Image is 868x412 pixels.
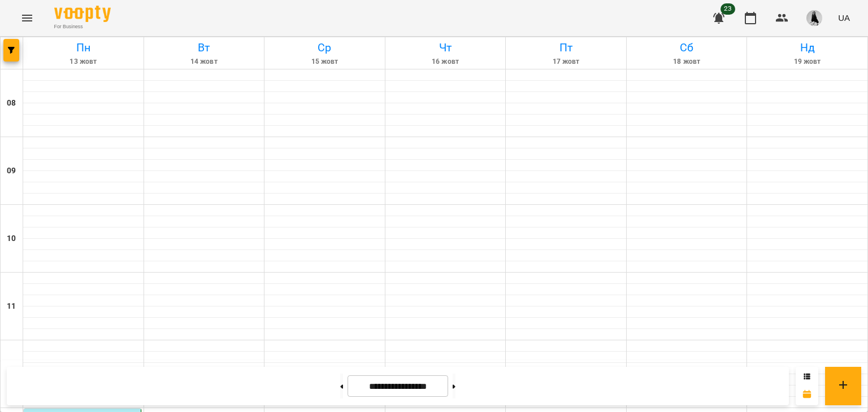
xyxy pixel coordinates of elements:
h6: Сб [628,39,745,56]
h6: 10 [7,233,16,245]
h6: Пт [507,39,624,56]
h6: 11 [7,300,16,313]
span: UA [838,12,850,24]
h6: 15 жовт [266,56,383,67]
h6: 14 жовт [146,56,263,67]
h6: 09 [7,165,16,177]
h6: 17 жовт [507,56,624,67]
h6: 19 жовт [749,56,866,67]
h6: Вт [146,39,263,56]
h6: Чт [387,39,504,56]
h6: 16 жовт [387,56,504,67]
img: 1ec0e5e8bbc75a790c7d9e3de18f101f.jpeg [806,10,822,26]
button: Menu [14,5,41,32]
span: 23 [721,3,735,15]
button: UA [834,7,854,28]
h6: 08 [7,97,16,109]
h6: 18 жовт [628,56,745,67]
img: Voopty Logo [54,6,111,22]
h6: Пн [25,39,142,56]
span: For Business [54,23,111,30]
h6: Ср [266,39,383,56]
h6: 13 жовт [25,56,142,67]
h6: Нд [749,39,866,56]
